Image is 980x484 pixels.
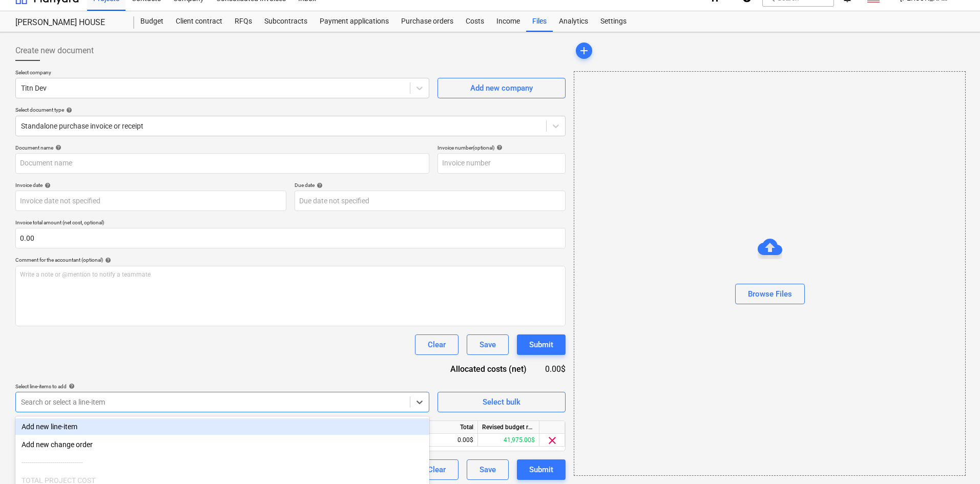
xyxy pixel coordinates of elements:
[432,363,543,375] div: Allocated costs (net)
[467,459,509,480] button: Save
[415,459,458,480] button: Clear
[15,219,566,228] p: Invoice total amount (net cost, optional)
[170,11,228,32] a: Client contract
[428,338,446,351] div: Clear
[15,228,566,248] input: Invoice total amount (net cost, optional)
[526,11,553,32] a: Files
[470,81,533,95] div: Add new company
[15,191,286,211] input: Invoice date not specified
[594,11,633,32] a: Settings
[415,334,458,355] button: Clear
[15,418,429,435] div: Add new line-item
[295,191,566,211] input: Due date not specified
[529,338,553,351] div: Submit
[314,11,395,32] a: Payment applications
[428,463,446,476] div: Clear
[67,383,75,389] span: help
[437,153,566,174] input: Invoice number
[416,421,478,434] div: Total
[479,463,496,476] div: Save
[43,182,51,188] span: help
[478,421,539,434] div: Revised budget remaining
[574,71,966,476] div: Browse Files
[517,459,566,480] button: Submit
[483,395,520,409] div: Select bulk
[315,182,323,188] span: help
[134,11,170,32] a: Budget
[748,287,792,301] div: Browse Files
[15,182,286,188] div: Invoice date
[15,454,429,471] div: ------------------------------
[15,45,94,57] span: Create new document
[437,144,566,151] div: Invoice number (optional)
[437,392,566,412] button: Select bulk
[416,434,478,447] div: 0.00$
[15,257,566,263] div: Comment for the accountant (optional)
[103,257,111,263] span: help
[479,338,496,351] div: Save
[395,11,460,32] a: Purchase orders
[543,363,566,375] div: 0.00$
[478,434,539,447] div: 41,975.00$
[517,334,566,355] button: Submit
[15,17,122,28] div: [PERSON_NAME] HOUSE
[15,69,429,78] p: Select company
[553,11,594,32] a: Analytics
[460,11,490,32] a: Costs
[15,436,429,453] div: Add new change order
[295,182,566,188] div: Due date
[15,153,429,174] input: Document name
[258,11,314,32] a: Subcontracts
[529,463,553,476] div: Submit
[490,11,526,32] a: Income
[15,144,429,151] div: Document name
[437,78,566,98] button: Add new company
[53,144,61,151] span: help
[735,284,805,304] button: Browse Files
[64,107,72,113] span: help
[578,45,590,57] span: add
[494,144,503,151] span: help
[228,11,258,32] a: RFQs
[15,383,429,390] div: Select line-items to add
[467,334,509,355] button: Save
[15,107,566,113] div: Select document type
[546,434,558,447] span: clear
